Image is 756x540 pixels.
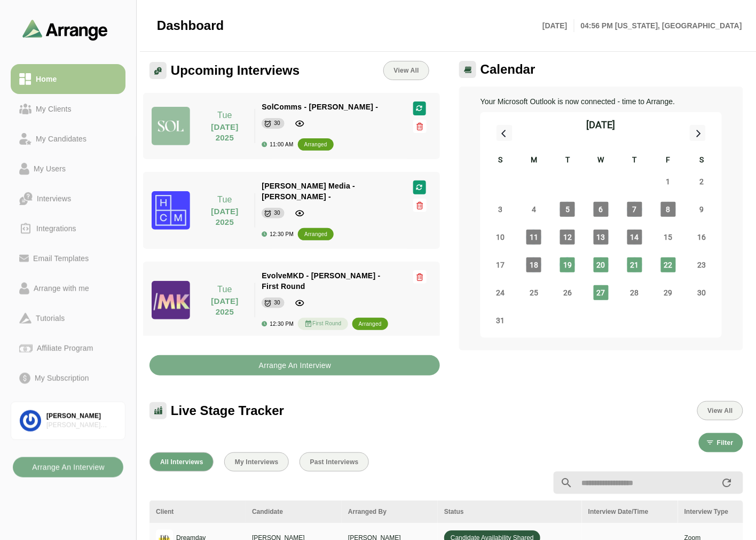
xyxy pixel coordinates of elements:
[262,271,380,291] span: EvolveMKD - [PERSON_NAME] - First Round
[152,107,190,145] img: solcomms_logo.jpg
[29,252,93,265] div: Email Templates
[300,452,369,472] button: Past Interviews
[160,458,203,466] span: All Interviews
[661,174,676,189] span: Friday, August 1, 2025
[11,94,125,124] a: My Clients
[587,118,616,132] div: [DATE]
[171,62,300,79] span: Upcoming Interviews
[152,281,190,319] img: evolvemkd-logo.jpg
[11,154,125,184] a: My Users
[171,403,284,419] span: Live Stage Tracker
[697,401,743,420] button: View All
[33,192,75,205] div: Interviews
[46,421,116,430] div: [PERSON_NAME] Associates
[685,154,719,168] div: S
[574,19,742,32] p: 04:56 PM [US_STATE], [GEOGRAPHIC_DATA]
[594,230,609,245] span: Wednesday, August 13, 2025
[588,507,672,516] div: Interview Date/Time
[594,257,609,272] span: Wednesday, August 20, 2025
[149,452,214,472] button: All Interviews
[618,154,651,168] div: T
[201,193,249,206] p: Tue
[11,333,125,363] a: Affiliate Program
[29,282,93,295] div: Arrange with me
[298,318,348,330] div: First Round
[11,303,125,333] a: Tutorials
[493,230,508,245] span: Sunday, August 10, 2025
[627,257,642,272] span: Thursday, August 21, 2025
[348,507,431,516] div: Arranged By
[661,230,676,245] span: Friday, August 15, 2025
[651,154,685,168] div: F
[201,283,249,296] p: Tue
[721,476,734,489] i: appended action
[262,182,355,201] span: [PERSON_NAME] Media - [PERSON_NAME] -
[481,95,722,108] p: Your Microsoft Outlook is now connected - time to Arrange.
[551,154,585,168] div: T
[224,452,289,472] button: My Interviews
[716,439,734,447] span: Filter
[560,202,575,217] span: Tuesday, August 5, 2025
[304,229,327,240] div: arranged
[11,64,125,94] a: Home
[310,458,359,466] span: Past Interviews
[560,257,575,272] span: Tuesday, August 19, 2025
[31,103,76,115] div: My Clients
[156,507,239,516] div: Client
[627,285,642,300] span: Thursday, August 28, 2025
[32,222,81,235] div: Integrations
[31,132,91,145] div: My Candidates
[393,67,419,74] span: View All
[274,118,280,129] div: 30
[11,273,125,303] a: Arrange with me
[383,61,429,80] a: View All
[661,257,676,272] span: Friday, August 22, 2025
[699,433,743,452] button: Filter
[627,202,642,217] span: Thursday, August 7, 2025
[152,191,190,230] img: hannah_cranston_media_logo.jpg
[22,19,108,40] img: arrangeai-name-small-logo.4d2b8aee.svg
[493,285,508,300] span: Sunday, August 24, 2025
[594,202,609,217] span: Wednesday, August 6, 2025
[695,257,710,272] span: Saturday, August 23, 2025
[30,372,93,385] div: My Subscription
[585,154,618,168] div: W
[274,208,280,218] div: 30
[707,407,733,414] span: View All
[484,154,517,168] div: S
[493,257,508,272] span: Sunday, August 17, 2025
[481,61,535,77] span: Calendar
[157,18,224,34] span: Dashboard
[31,457,105,478] b: Arrange An Interview
[201,296,249,317] p: [DATE] 2025
[149,355,440,375] button: Arrange An Interview
[262,321,294,327] div: 12:30 PM
[695,202,710,217] span: Saturday, August 9, 2025
[526,230,541,245] span: Monday, August 11, 2025
[274,298,280,308] div: 30
[526,285,541,300] span: Monday, August 25, 2025
[13,457,123,478] button: Arrange An Interview
[661,202,676,217] span: Friday, August 8, 2025
[11,244,125,273] a: Email Templates
[252,507,335,516] div: Candidate
[542,19,574,32] p: [DATE]
[517,154,551,168] div: M
[201,122,249,143] p: [DATE] 2025
[11,363,125,393] a: My Subscription
[627,230,642,245] span: Thursday, August 14, 2025
[695,230,710,245] span: Saturday, August 16, 2025
[359,319,382,330] div: arranged
[493,202,508,217] span: Sunday, August 3, 2025
[29,162,70,175] div: My Users
[262,142,293,147] div: 11:00 AM
[560,230,575,245] span: Tuesday, August 12, 2025
[444,507,576,516] div: Status
[31,312,69,325] div: Tutorials
[201,206,249,228] p: [DATE] 2025
[594,285,609,300] span: Wednesday, August 27, 2025
[258,355,332,375] b: Arrange An Interview
[11,402,125,440] a: [PERSON_NAME][PERSON_NAME] Associates
[526,257,541,272] span: Monday, August 18, 2025
[695,174,710,189] span: Saturday, August 2, 2025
